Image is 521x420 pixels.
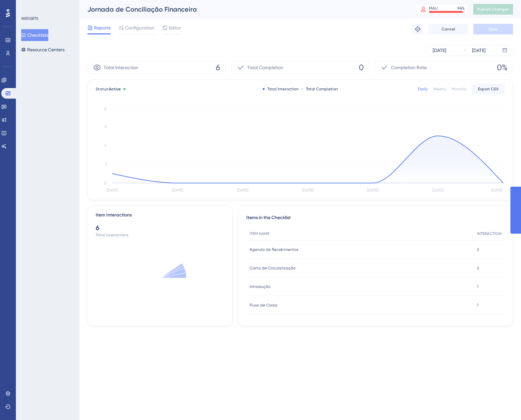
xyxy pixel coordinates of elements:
[104,181,107,185] tspan: 0
[418,86,428,92] div: Daily
[96,223,224,232] div: 6
[250,284,270,289] span: Introdução
[96,86,121,92] span: Status:
[442,26,455,32] span: Cancel
[109,87,121,91] span: Active
[247,64,283,71] span: Total Completion
[497,62,507,73] span: 0%
[391,64,427,71] span: Completion Rate
[359,62,364,73] span: 0
[263,86,299,92] div: Total Interaction
[105,124,107,129] tspan: 6
[250,231,269,236] span: ITEM NAME
[21,16,38,21] div: WIDGETS
[478,86,499,92] span: Export CSV
[302,188,313,193] tspan: [DATE]
[105,162,107,166] tspan: 2
[21,44,65,56] button: Resource Centers
[104,64,138,71] span: Total Interaction
[172,188,183,193] tspan: [DATE]
[237,188,248,193] tspan: [DATE]
[451,86,466,92] div: Monthly
[125,24,154,32] span: Configuration
[477,7,509,12] span: Publish Changes
[473,4,513,15] button: Publish Changes
[96,211,132,219] div: Item Interactions
[477,265,479,271] span: 2
[477,284,478,289] span: 1
[429,6,438,11] div: MAU
[472,46,486,54] div: [DATE]
[216,62,220,73] span: 6
[473,24,513,34] button: Save
[250,303,277,308] span: Fluxo de Caixa
[87,5,399,14] div: Jornada de Conciliação Financeira
[104,107,107,112] tspan: 8
[301,86,338,92] div: Total Completion
[428,24,468,34] button: Cancel
[367,188,378,193] tspan: [DATE]
[433,86,446,92] div: Weekly
[489,26,498,32] span: Save
[472,84,505,94] button: Export CSV
[107,188,118,193] tspan: [DATE]
[104,143,107,148] tspan: 4
[477,231,501,236] span: INTERACTION
[477,303,478,308] span: 1
[250,265,296,271] span: Carta de Circularização
[169,24,181,32] span: Editor
[493,394,513,414] iframe: UserGuiding AI Assistant Launcher
[491,188,502,193] tspan: [DATE]
[457,6,465,11] div: 94 %
[246,214,291,222] span: Items in the Checklist
[477,247,479,252] span: 2
[433,46,446,54] div: [DATE]
[94,24,111,32] span: Reports
[21,29,48,41] button: Checklists
[250,247,298,252] span: Agenda de Recebimentos
[432,188,444,193] tspan: [DATE]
